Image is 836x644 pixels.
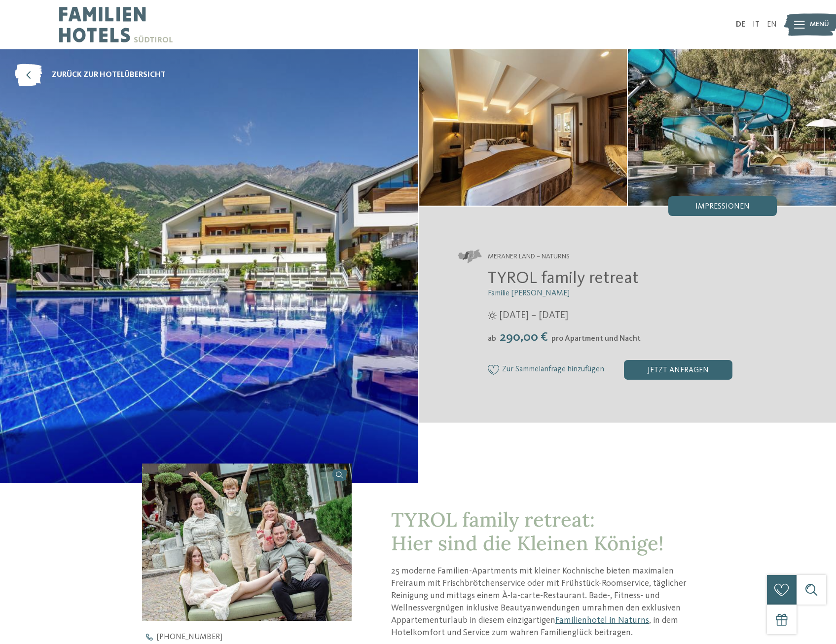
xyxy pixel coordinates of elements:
p: 25 moderne Familien-Apartments mit kleiner Kochnische bieten maximalen Freiraum mit Frischbrötche... [391,565,694,640]
span: Impressionen [695,203,750,211]
span: Familie [PERSON_NAME] [488,289,570,297]
a: Familienhotel in Naturns [555,616,649,625]
span: [PHONE_NUMBER] [157,633,222,641]
span: pro Apartment und Nacht [551,335,641,343]
div: jetzt anfragen [624,360,732,380]
span: Menü [810,20,829,30]
span: TYROL family retreat [488,270,639,287]
span: [DATE] – [DATE] [499,309,568,322]
span: TYROL family retreat: Hier sind die Kleinen Könige! [391,507,664,556]
img: Das Familienhotel in Naturns der Extraklasse [628,49,836,206]
a: IT [753,21,760,29]
i: Öffnungszeiten im Sommer [488,311,497,320]
span: zurück zur Hotelübersicht [52,70,166,80]
a: EN [767,21,777,29]
span: Zur Sammelanfrage hinzufügen [502,365,604,374]
img: Das Familienhotel in Naturns der Extraklasse [419,49,627,206]
a: zurück zur Hotelübersicht [15,64,166,86]
span: ab [488,335,496,343]
span: 290,00 € [497,331,550,344]
a: DE [736,21,745,29]
img: Das Familienhotel in Naturns der Extraklasse [142,464,352,621]
a: [PHONE_NUMBER] [142,633,369,641]
span: Meraner Land – Naturns [488,252,570,262]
